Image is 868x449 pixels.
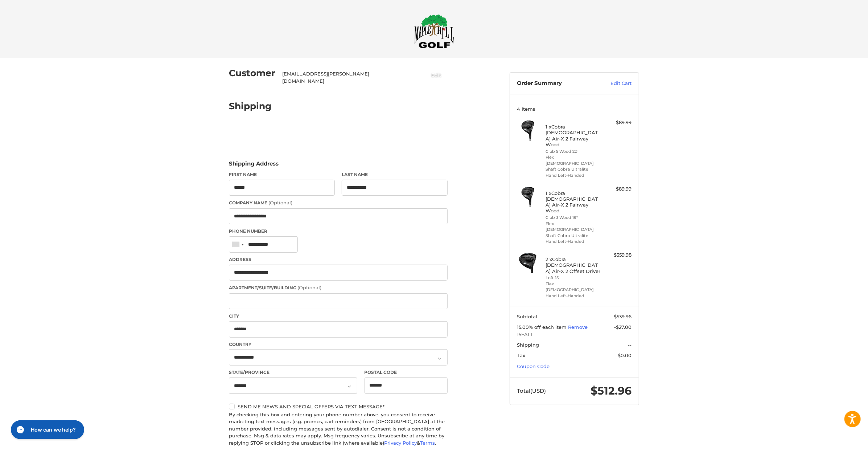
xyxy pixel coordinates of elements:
button: Edit [425,69,448,81]
label: Send me news and special offers via text message* [229,404,448,409]
div: $89.99 [603,119,632,126]
li: Loft 15 [546,275,601,281]
span: Shipping [517,342,539,348]
small: (Optional) [268,200,292,205]
li: Shaft Cobra Ultralite [546,166,601,172]
span: $539.96 [614,314,632,319]
label: Country [229,341,448,348]
div: By checking this box and entering your phone number above, you consent to receive marketing text ... [229,411,448,447]
h4: 1 x Cobra [DEMOGRAPHIC_DATA] Air-X 2 Fairway Wood [546,124,601,147]
h4: 1 x Cobra [DEMOGRAPHIC_DATA] Air-X 2 Fairway Wood [546,190,601,214]
span: -$27.00 [614,324,632,330]
a: Edit Cart [595,80,632,87]
span: Subtotal [517,314,538,319]
h3: Order Summary [517,80,595,87]
span: 15.00% off each item [517,324,568,330]
legend: Shipping Address [229,160,279,171]
li: Club 5 Wood 22° [546,148,601,155]
label: Company Name [229,199,448,207]
span: -- [628,342,632,348]
iframe: Gorgias live chat messenger [7,418,86,442]
img: Maple Hill Golf [414,14,454,48]
a: Terms [420,440,435,446]
div: [EMAIL_ADDRESS][PERSON_NAME][DOMAIN_NAME] [283,70,411,85]
li: Flex [DEMOGRAPHIC_DATA] [546,221,601,233]
a: Privacy Policy [384,440,417,446]
li: Hand Left-Handed [546,293,601,299]
li: Flex [DEMOGRAPHIC_DATA] [546,154,601,166]
a: Coupon Code [517,363,550,369]
label: Apartment/Suite/Building [229,284,448,291]
li: Hand Left-Handed [546,172,601,179]
div: $359.98 [603,252,632,259]
li: Flex [DEMOGRAPHIC_DATA] [546,281,601,293]
h3: 4 Items [517,106,632,112]
small: (Optional) [297,285,321,290]
label: First Name [229,171,335,178]
label: Address [229,256,448,263]
label: Phone Number [229,228,448,234]
label: Last Name [342,171,448,178]
h2: Shipping [229,101,272,112]
label: Postal Code [365,369,448,376]
span: 15FALL [517,331,632,338]
span: $0.00 [618,352,632,358]
h4: 2 x Cobra [DEMOGRAPHIC_DATA] Air-X 2 Offset Driver [546,256,601,274]
label: State/Province [229,369,357,376]
a: Remove [568,324,588,330]
h2: Customer [229,68,275,79]
li: Club 3 Wood 19° [546,215,601,221]
span: $512.96 [591,384,632,397]
span: Tax [517,352,526,358]
li: Shaft Cobra Ultralite [546,233,601,239]
span: Total (USD) [517,387,546,394]
div: $89.99 [603,185,632,193]
li: Hand Left-Handed [546,238,601,245]
label: City [229,313,448,319]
